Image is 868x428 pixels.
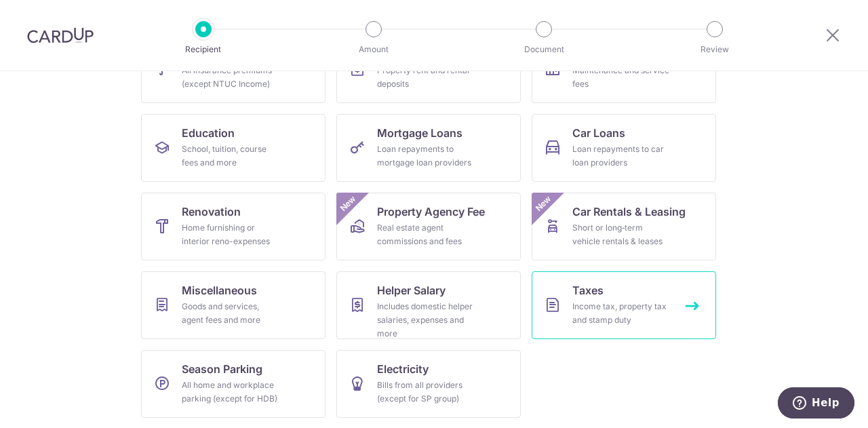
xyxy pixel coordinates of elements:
a: Property Agency FeeReal estate agent commissions and feesNew [336,193,521,260]
div: Includes domestic helper salaries, expenses and more [377,300,475,341]
span: Help [35,9,62,22]
div: Real estate agent commissions and fees [377,221,475,248]
span: Car Rentals & Leasing [572,203,686,220]
span: New [337,193,359,215]
span: Miscellaneous [182,282,257,298]
div: All insurance premiums (except NTUC Income) [182,64,279,91]
p: Document [494,43,594,56]
div: Goods and services, agent fees and more [182,300,279,327]
p: Recipient [153,43,254,56]
div: Bills from all providers (except for SP group) [377,378,475,406]
span: Helper Salary [377,282,446,298]
div: Income tax, property tax and stamp duty [572,300,670,327]
div: Maintenance and service fees [572,64,670,91]
span: Taxes [572,282,604,298]
div: All home and workplace parking (except for HDB) [182,378,279,406]
a: Mortgage LoansLoan repayments to mortgage loan providers [336,114,521,182]
a: Helper SalaryIncludes domestic helper salaries, expenses and more [336,271,521,339]
div: Home furnishing or interior reno-expenses [182,221,279,248]
a: Car Rentals & LeasingShort or long‑term vehicle rentals & leasesNew [532,193,716,260]
a: RenovationHome furnishing or interior reno-expenses [141,193,325,260]
iframe: Opens a widget where you can find more information [777,387,854,421]
div: School, tuition, course fees and more [182,142,279,170]
span: Season Parking [182,361,262,377]
div: Property rent and rental deposits [377,64,475,91]
p: Review [665,43,765,56]
div: Loan repayments to mortgage loan providers [377,142,475,170]
a: Season ParkingAll home and workplace parking (except for HDB) [141,350,325,418]
p: Amount [323,43,424,56]
span: Education [182,125,235,141]
span: Car Loans [572,125,625,141]
a: EducationSchool, tuition, course fees and more [141,114,325,182]
div: Loan repayments to car loan providers [572,142,670,170]
span: Renovation [182,203,241,220]
div: Short or long‑term vehicle rentals & leases [572,221,670,248]
a: TaxesIncome tax, property tax and stamp duty [532,271,716,339]
span: Property Agency Fee [377,203,485,220]
span: New [532,193,555,215]
a: MiscellaneousGoods and services, agent fees and more [141,271,325,339]
a: ElectricityBills from all providers (except for SP group) [336,350,521,418]
span: Electricity [377,361,429,377]
span: Mortgage Loans [377,125,462,141]
a: Car LoansLoan repayments to car loan providers [532,114,716,182]
img: CardUp [27,27,94,43]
